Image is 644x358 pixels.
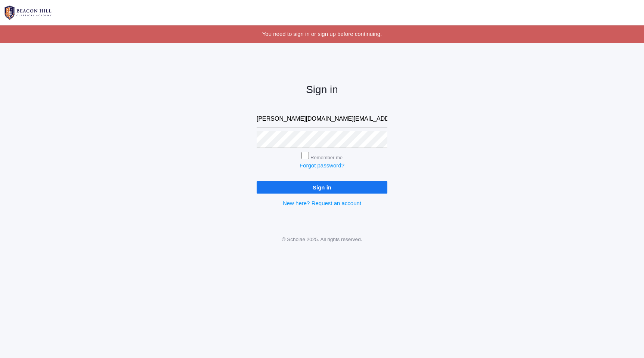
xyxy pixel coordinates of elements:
h2: Sign in [257,84,387,96]
label: Remember me [310,155,343,160]
input: Sign in [257,181,387,194]
a: New here? Request an account [283,200,361,206]
input: Email address [257,111,387,127]
a: Forgot password? [300,162,344,169]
